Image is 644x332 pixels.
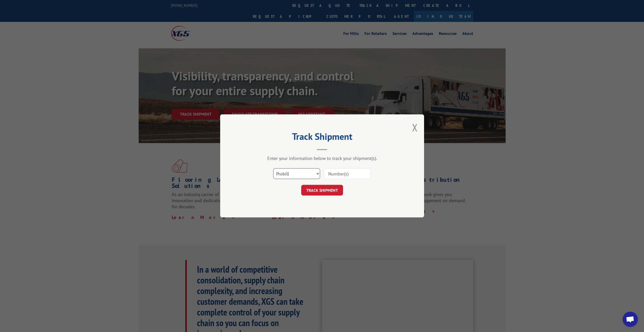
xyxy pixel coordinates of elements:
[412,121,418,134] button: Close modal
[246,156,399,161] div: Enter your information below to track your shipment(s).
[324,169,371,179] input: Number(s)
[246,133,399,143] h2: Track Shipment
[623,312,638,327] div: Open chat
[301,185,343,196] button: TRACK SHIPMENT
